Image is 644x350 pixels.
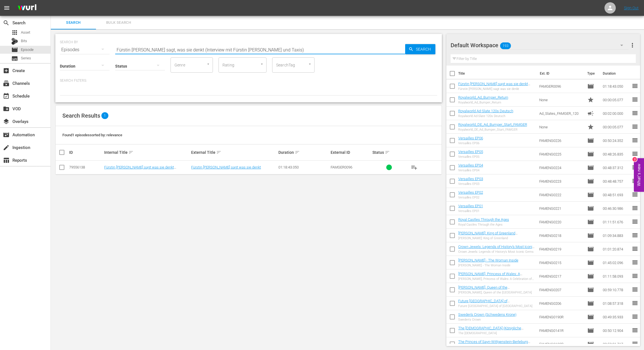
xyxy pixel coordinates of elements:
[458,245,534,253] a: Crown Jewels: Legends of History’s Most Iconic Gems
[3,93,10,100] span: Schedule
[587,83,594,90] span: Episode
[632,286,638,293] span: reorder
[537,174,585,188] td: FAMENG0223
[60,78,437,83] p: Search Filters:
[11,55,18,62] span: Series
[3,131,10,138] span: Automation
[458,87,535,91] div: Fürstin [PERSON_NAME] sagt was sie denkt
[632,110,638,116] span: reorder
[405,44,435,54] button: Search
[629,38,636,52] button: more_vert
[21,55,31,61] span: Series
[411,164,418,171] span: playlist_add
[101,112,108,119] span: 1
[601,229,632,242] td: 01:09:34.883
[458,163,483,167] a: Versailles EP04
[601,215,632,229] td: 01:11:51.676
[584,66,599,81] th: Type
[587,219,594,225] span: Episode
[601,297,632,310] td: 01:08:57.318
[537,79,585,93] td: FAMGER0096
[632,157,637,162] div: 2
[458,304,535,308] div: Future [GEOGRAPHIC_DATA] of [GEOGRAPHIC_DATA]
[537,242,585,256] td: FAMENG0219
[587,341,594,347] span: Episode
[632,245,638,252] span: reorder
[458,250,535,254] div: Crown Jewels: Legends of History’s Most Iconic Gems
[587,314,594,320] span: Episode
[104,165,183,174] a: Fürstin [PERSON_NAME] sagt was sie denkt (Interview mit Fürstin [PERSON_NAME] und Taxis)
[104,149,190,156] div: Internal Title
[458,236,535,240] div: [PERSON_NAME]: King of Greenland
[458,277,535,281] div: [PERSON_NAME], Princess of Wales: A Celebration of Life
[601,161,632,174] td: 00:48:37.312
[21,30,30,35] span: Asset
[458,326,523,334] a: The [DEMOGRAPHIC_DATA] (Königliche Dynastien - Die Romanows)
[537,215,585,229] td: FAMENG0220
[458,82,530,94] a: Fürstin [PERSON_NAME] sagt was sie denkt (Interview mit Fürstin [PERSON_NAME] und Taxis)
[537,188,585,202] td: FAMENG0222
[458,155,483,159] div: Versailles EP05
[587,273,594,280] span: Episode
[458,318,516,321] div: Sweden's Crown
[259,61,265,67] button: Open
[632,150,638,157] span: reorder
[3,157,10,164] span: Reports
[537,120,585,134] td: None
[587,286,594,293] span: Episode
[458,217,509,222] a: Royal Castles Through the Ages
[537,134,585,147] td: FAMENG0226
[3,67,10,74] span: Create
[601,147,632,161] td: 00:48:26.835
[587,96,594,103] span: Promo
[537,283,585,297] td: FAMENG0207
[206,61,211,67] button: Open
[632,137,638,144] span: reorder
[601,174,632,188] td: 00:48:48.757
[458,258,518,262] a: [PERSON_NAME] - The Woman Inside
[458,231,518,244] a: [PERSON_NAME]: King of Greenland ([PERSON_NAME] - Back to [GEOGRAPHIC_DATA])
[632,191,638,198] span: reorder
[99,20,138,26] span: Bulk Search
[587,124,594,130] span: Promo
[537,310,585,324] td: FAMENG0190R
[632,178,638,184] span: reorder
[601,93,632,107] td: 00:00:05.077
[11,38,18,45] div: Bits
[587,151,594,157] span: Episode
[62,112,100,119] span: Search Results
[537,324,585,337] td: FAMENG0141R
[601,202,632,215] td: 00:46:30.986
[537,256,585,269] td: FAMENG0215
[601,79,632,93] td: 01:18:43.050
[307,61,313,67] button: Open
[458,141,483,145] div: Versailles EP06
[331,150,371,155] div: External ID
[632,83,638,89] span: reorder
[128,150,134,155] span: sort
[458,168,483,172] div: Versailles EP04
[458,128,527,131] div: Royalworld_DE_Ad_Bumper_Start_FAMGER
[587,246,594,252] span: Episode
[62,133,122,137] span: Found 1 episodes sorted by: relevance
[632,340,638,347] span: reorder
[295,150,300,155] span: sort
[632,164,638,171] span: reorder
[537,93,585,107] td: None
[601,324,632,337] td: 00:50:12.904
[11,29,18,36] span: Asset
[451,37,629,53] div: Default Workspace
[3,80,10,87] span: Channels
[458,95,508,100] a: Royalworld_Ad_Bumper_Return
[458,122,527,127] a: Royalworld_DE_Ad_Bumper_Start_FAMGER
[458,299,510,307] a: Future [GEOGRAPHIC_DATA] of [GEOGRAPHIC_DATA]
[537,161,585,174] td: FAMENG0224
[458,291,535,294] div: [PERSON_NAME], Queen of the [GEOGRAPHIC_DATA]
[587,164,594,171] span: Episode
[458,263,518,267] div: [PERSON_NAME] - The Woman Inside
[407,161,421,174] button: playlist_add
[500,40,511,52] span: 193
[458,66,536,81] th: Title
[458,223,509,226] div: Royal Castles Through the Ages
[587,110,594,117] span: Ad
